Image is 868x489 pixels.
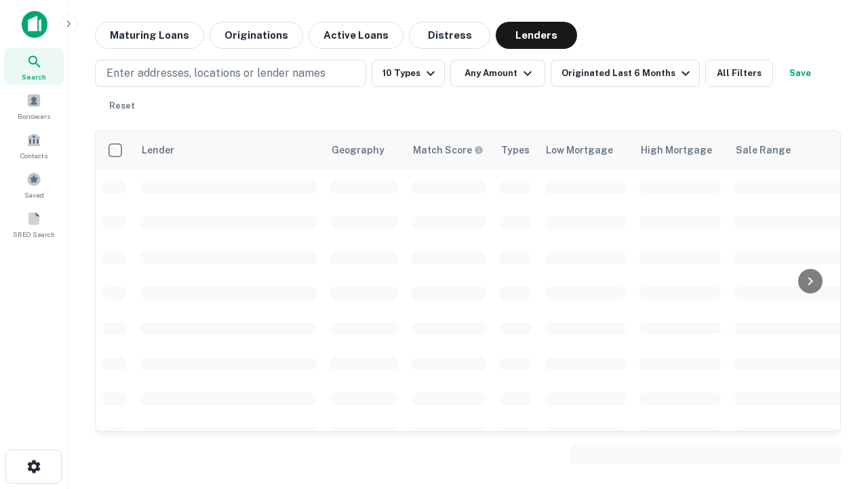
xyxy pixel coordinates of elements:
span: SREO Search [13,229,55,240]
div: Geography [332,142,384,158]
button: Enter addresses, locations or lender names [95,60,366,87]
div: Originated Last 6 Months [561,65,694,81]
th: Types [493,131,538,169]
button: Active Loans [309,22,403,49]
button: Any Amount [450,60,545,87]
span: Saved [24,189,44,200]
button: All Filters [705,60,773,87]
th: Lender [134,131,323,169]
a: Borrowers [4,88,64,124]
img: capitalize-icon.png [22,11,47,38]
span: Borrowers [18,111,50,122]
iframe: Chat Widget [800,380,868,446]
button: 10 Types [372,60,445,87]
button: Maturing Loans [95,22,204,49]
button: Reset [100,92,144,120]
div: Low Mortgage [546,142,613,158]
a: Contacts [4,127,64,164]
a: Search [4,48,64,85]
span: Contacts [20,150,47,161]
h6: Match Score [413,143,481,158]
th: Sale Range [728,131,850,169]
div: Lender [142,142,174,158]
th: Capitalize uses an advanced AI algorithm to match your search with the best lender. The match sco... [405,131,493,169]
p: Enter addresses, locations or lender names [106,65,325,81]
div: Types [501,142,530,158]
span: Search [22,71,46,82]
button: Distress [409,22,490,49]
a: SREO Search [4,206,64,242]
th: High Mortgage [633,131,728,169]
th: Geography [323,131,405,169]
div: High Mortgage [641,142,712,158]
button: Save your search to get updates of matches that match your search criteria. [778,60,822,87]
button: Originated Last 6 Months [551,60,700,87]
a: Saved [4,166,64,203]
button: Originations [210,22,303,49]
th: Low Mortgage [538,131,633,169]
div: Sale Range [736,142,791,158]
div: Capitalize uses an advanced AI algorithm to match your search with the best lender. The match sco... [413,143,484,158]
button: Lenders [496,22,577,49]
